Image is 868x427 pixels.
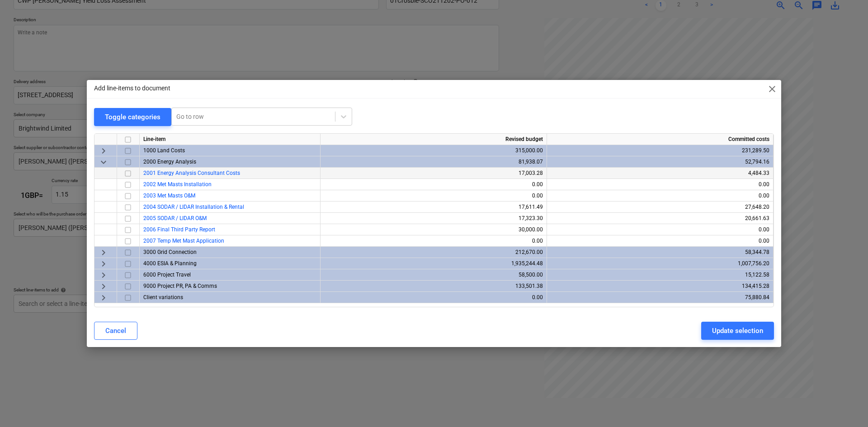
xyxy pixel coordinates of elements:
span: 1000 Land Costs [143,147,185,154]
span: keyboard_arrow_right [98,258,109,269]
div: 1,007,756.20 [551,258,769,269]
div: 0.00 [551,224,769,235]
div: 17,323.30 [324,213,543,224]
a: 2003 Met Masts O&M [143,192,195,199]
span: keyboard_arrow_right [98,145,109,156]
div: Update selection [712,325,763,337]
div: 4,484.33 [551,168,769,179]
span: keyboard_arrow_down [98,157,109,168]
div: 27,648.20 [551,202,769,213]
div: 30,000.00 [324,224,543,235]
div: 212,670.00 [324,247,543,258]
div: 0.00 [551,190,769,202]
button: Update selection [701,322,774,340]
span: 9000 Project PR, PA & Comms [143,283,217,289]
div: 0.00 [551,235,769,247]
span: 6000 Project Travel [143,272,191,278]
div: 315,000.00 [324,145,543,156]
div: 0.00 [324,190,543,202]
span: keyboard_arrow_right [98,281,109,292]
div: Line-item [140,134,321,145]
div: 75,880.84 [551,292,769,303]
div: Cancel [105,325,126,337]
div: 231,289.50 [551,145,769,156]
button: Toggle categories [94,108,171,126]
div: 20,661.63 [551,213,769,224]
a: 2007 Temp Met Mast Application [143,238,224,244]
a: 2002 Met Masts Installation [143,181,212,188]
div: 58,344.78 [551,247,769,258]
span: 3000 Grid Connection [143,249,197,255]
a: 2005 SODAR / LIDAR O&M [143,215,207,221]
div: Committed costs [547,134,774,145]
span: keyboard_arrow_right [98,292,109,303]
span: 4000 ESIA & Planning [143,260,197,267]
div: 133,501.38 [324,281,543,292]
iframe: Chat Widget [823,384,868,427]
a: 2001 Energy Analysis Consultant Costs [143,170,240,176]
a: 2004 SODAR / LIDAR Installation & Rental [143,204,244,210]
span: keyboard_arrow_right [98,247,109,258]
div: Toggle categories [105,111,160,123]
div: 81,938.07 [324,156,543,168]
span: 2000 Energy Analysis [143,159,196,165]
div: Revised budget [321,134,547,145]
button: Cancel [94,322,137,340]
div: 134,415.28 [551,281,769,292]
div: 1,935,244.48 [324,258,543,269]
div: 17,611.49 [324,202,543,213]
div: 58,500.00 [324,269,543,281]
div: 0.00 [324,292,543,303]
span: close [767,84,778,94]
div: 17,003.28 [324,168,543,179]
div: 0.00 [324,235,543,247]
span: Client variations [143,294,183,300]
div: 0.00 [551,179,769,190]
p: Add line-items to document [94,84,170,93]
div: 52,794.16 [551,156,769,168]
div: 15,122.58 [551,269,769,281]
div: 0.00 [324,179,543,190]
a: 2006 Final Third Party Report [143,226,215,233]
span: keyboard_arrow_right [98,270,109,281]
